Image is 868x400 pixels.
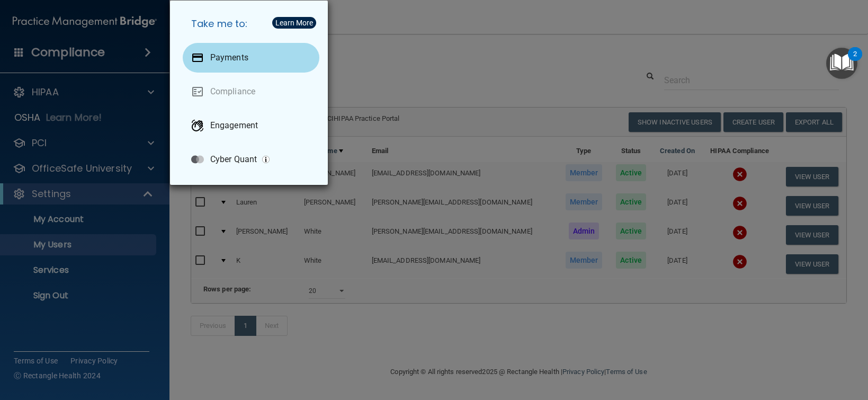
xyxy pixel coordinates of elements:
[183,145,319,174] a: Cyber Quant
[685,325,855,367] iframe: Drift Widget Chat Controller
[210,52,248,63] p: Payments
[275,19,313,26] div: Learn More
[853,54,857,68] div: 2
[210,154,257,165] p: Cyber Quant
[210,120,258,131] p: Engagement
[183,77,319,106] a: Compliance
[826,48,857,79] button: Open Resource Center, 2 new notifications
[183,9,319,39] h5: Take me to:
[183,43,319,73] a: Payments
[183,111,319,140] a: Engagement
[272,17,316,29] button: Learn More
